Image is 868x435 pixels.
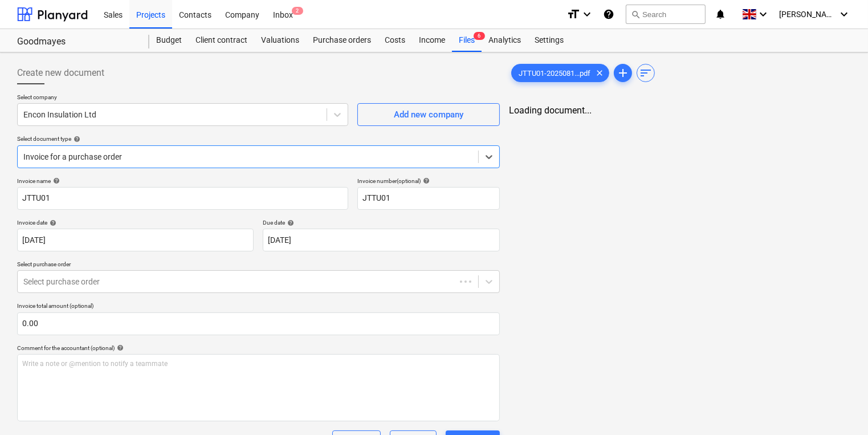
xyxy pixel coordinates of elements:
button: Add new company [357,103,500,126]
span: clear [593,66,606,80]
span: Create new document [17,66,104,80]
span: search [631,10,640,19]
a: Income [412,29,452,52]
span: sort [639,66,653,80]
a: Client contract [189,29,254,52]
i: keyboard_arrow_down [756,7,770,21]
button: Search [626,5,706,24]
input: Invoice total amount (optional) [17,312,500,335]
a: Costs [378,29,412,52]
input: Invoice number [357,187,500,210]
div: Goodmayes [17,36,136,48]
a: Budget [149,29,189,52]
i: keyboard_arrow_down [837,7,851,21]
span: [PERSON_NAME] [779,10,836,19]
div: Comment for the accountant (optional) [17,344,500,352]
div: Add new company [394,107,463,122]
span: help [47,219,56,226]
a: Files6 [452,29,482,52]
a: Settings [528,29,570,52]
a: Purchase orders [306,29,378,52]
span: add [616,66,630,80]
span: JTTU01-2025081...pdf [512,69,597,78]
input: Due date not specified [263,229,499,251]
input: Invoice name [17,187,348,210]
div: Loading document... [509,105,851,116]
a: Valuations [254,29,306,52]
span: help [285,219,294,226]
input: Invoice date not specified [17,229,254,251]
i: format_size [567,7,580,21]
span: 2 [292,7,303,15]
span: help [115,344,124,351]
iframe: Chat Widget [811,380,868,435]
i: Knowledge base [603,7,614,21]
div: JTTU01-2025081...pdf [511,64,609,82]
div: Select document type [17,135,500,143]
div: Invoice name [17,177,348,185]
span: help [51,177,60,184]
i: notifications [715,7,726,21]
span: 6 [474,32,485,40]
div: Invoice date [17,219,254,226]
div: Due date [263,219,499,226]
span: help [421,177,430,184]
a: Analytics [482,29,528,52]
span: help [71,136,80,143]
i: keyboard_arrow_down [580,7,594,21]
div: Invoice number (optional) [357,177,500,185]
p: Select purchase order [17,261,500,270]
div: Files [452,29,482,52]
p: Invoice total amount (optional) [17,302,500,312]
p: Select company [17,93,348,103]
